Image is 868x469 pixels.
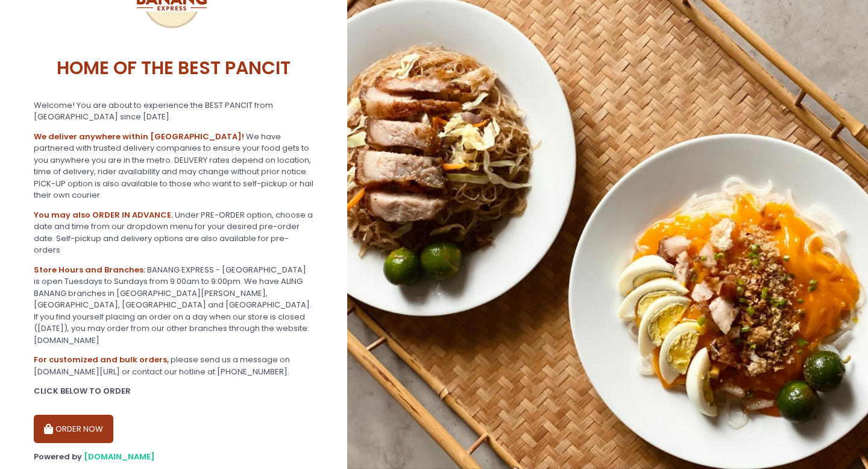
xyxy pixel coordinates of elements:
[34,385,313,397] div: CLICK BELOW TO ORDER
[34,209,313,256] div: Under PRE-ORDER option, choose a date and time from our dropdown menu for your desired pre-order ...
[34,415,113,444] button: ORDER NOW
[34,131,244,142] b: We deliver anywhere within [GEOGRAPHIC_DATA]!
[34,354,313,377] div: please send us a message on [DOMAIN_NAME][URL] or contact our hotline at [PHONE_NUMBER].
[34,354,169,365] b: For customized and bulk orders,
[34,45,313,92] div: HOME OF THE BEST PANCIT
[34,451,313,463] div: Powered by
[34,264,313,347] div: BANANG EXPRESS - [GEOGRAPHIC_DATA] is open Tuesdays to Sundays from 9:00am to 9:00pm. We have ALI...
[84,451,155,462] a: [DOMAIN_NAME]
[34,209,173,221] b: You may also ORDER IN ADVANCE.
[34,99,313,123] div: Welcome! You are about to experience the BEST PANCIT from [GEOGRAPHIC_DATA] since [DATE].
[34,131,313,201] div: We have partnered with trusted delivery companies to ensure your food gets to you anywhere you ar...
[34,264,145,275] b: Store Hours and Branches:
